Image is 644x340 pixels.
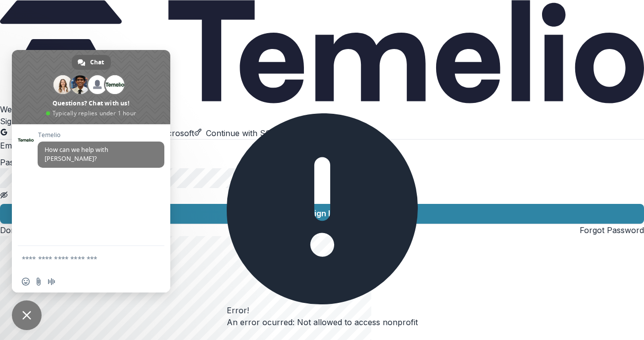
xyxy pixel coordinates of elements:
span: How can we help with [PERSON_NAME]? [45,146,108,163]
a: Chat [72,55,111,70]
span: Temelio [38,132,164,139]
span: Insert an emoji [22,278,30,286]
span: Audio message [48,278,55,286]
a: Forgot Password [580,225,644,235]
a: Close chat [12,300,42,330]
button: Continue with SSO [194,127,277,139]
span: Send a file [35,278,43,286]
textarea: Compose your message... [22,246,141,271]
span: Chat [90,55,104,70]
